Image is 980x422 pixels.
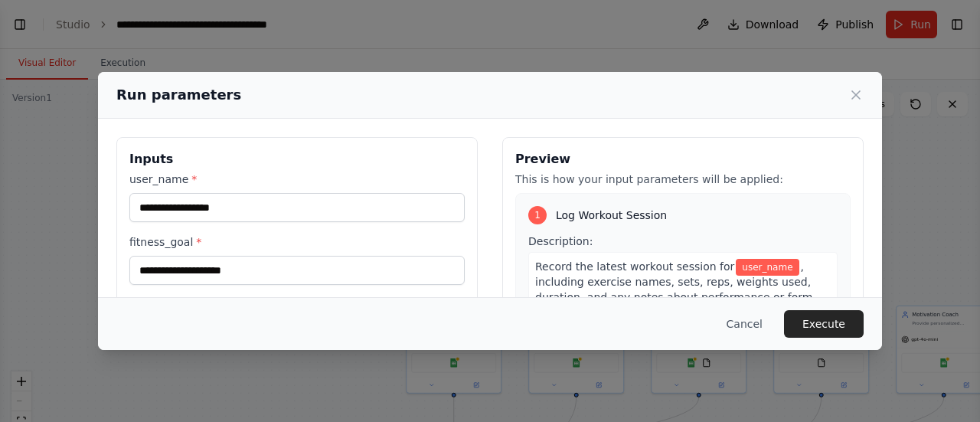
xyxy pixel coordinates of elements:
[528,235,593,247] span: Description:
[556,208,667,223] span: Log Workout Session
[714,310,775,338] button: Cancel
[515,172,851,187] p: This is how your input parameters will be applied:
[535,260,734,273] span: Record the latest workout session for
[784,310,864,338] button: Execute
[528,206,547,224] div: 1
[515,150,851,168] h3: Preview
[129,234,465,250] label: fitness_goal
[129,172,465,187] label: user_name
[116,84,241,106] h2: Run parameters
[129,150,465,168] h3: Inputs
[736,259,799,276] span: Variable: user_name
